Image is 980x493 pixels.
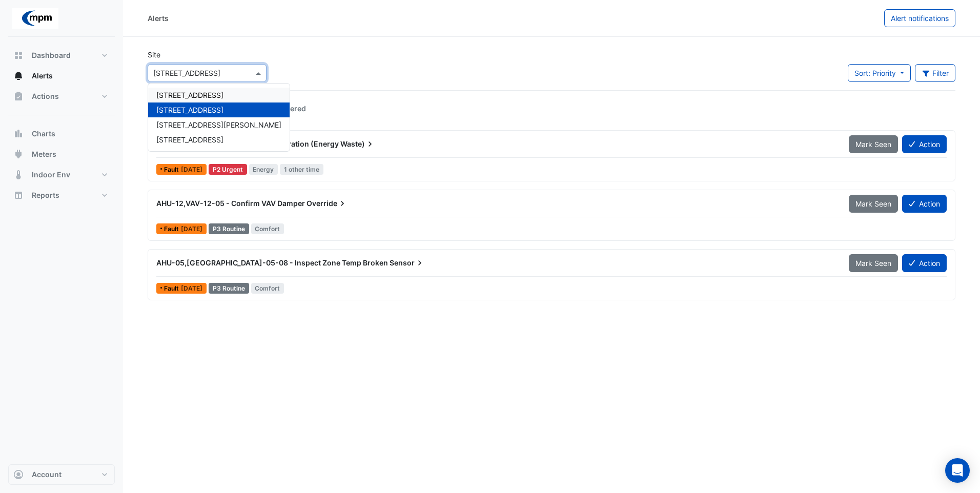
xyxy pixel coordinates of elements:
[8,45,115,66] button: Dashboard
[13,71,24,81] app-icon: Alerts
[148,13,169,24] div: Alerts
[164,285,181,292] span: Fault
[164,167,181,173] span: Fault
[32,469,62,480] span: Account
[249,164,278,175] span: Energy
[915,64,956,82] button: Filter
[849,254,898,272] button: Mark Seen
[12,8,58,29] img: Company Logo
[902,254,947,272] button: Action
[891,14,949,23] span: Alert notifications
[902,135,947,153] button: Action
[8,124,115,144] button: Charts
[32,129,55,139] span: Charts
[156,106,223,114] span: [STREET_ADDRESS]
[8,86,115,107] button: Actions
[855,199,891,208] span: Mark Seen
[209,283,249,294] div: P3 Routine
[148,49,160,60] label: Site
[307,198,348,209] span: Override
[251,223,284,234] span: Comfort
[280,164,323,175] span: 1 other time
[164,226,181,232] span: Fault
[855,259,891,268] span: Mark Seen
[32,149,56,159] span: Meters
[8,144,115,165] button: Meters
[209,164,247,175] div: P2 Urgent
[13,50,24,60] app-icon: Dashboard
[156,120,281,129] span: [STREET_ADDRESS][PERSON_NAME]
[13,170,24,180] app-icon: Indoor Env
[32,170,70,180] span: Indoor Env
[32,71,53,81] span: Alerts
[8,464,115,485] button: Account
[32,91,59,101] span: Actions
[8,165,115,185] button: Indoor Env
[945,458,970,483] div: Open Intercom Messenger
[156,135,223,144] span: [STREET_ADDRESS]
[156,91,223,99] span: [STREET_ADDRESS]
[181,225,202,233] span: Mon 08-Sep-2025 06:30 AWST
[849,135,898,153] button: Mark Seen
[32,190,59,200] span: Reports
[8,185,115,206] button: Reports
[156,199,305,208] span: AHU-12,VAV-12-05 - Confirm VAV Damper
[849,195,898,213] button: Mark Seen
[32,50,71,60] span: Dashboard
[855,140,891,149] span: Mark Seen
[181,284,202,292] span: Wed 27-Aug-2025 13:15 AWST
[13,190,24,200] app-icon: Reports
[390,258,425,268] span: Sensor
[13,129,24,139] app-icon: Charts
[148,84,290,151] div: Options List
[902,195,947,213] button: Action
[340,139,375,149] span: Waste)
[884,9,955,27] button: Alert notifications
[209,223,249,234] div: P3 Routine
[181,166,202,173] span: Thu 11-Sep-2025 21:00 AWST
[8,66,115,86] button: Alerts
[848,64,911,82] button: Sort: Priority
[156,258,388,267] span: AHU-05,[GEOGRAPHIC_DATA]-05-08 - Inspect Zone Temp Broken
[251,283,284,294] span: Comfort
[854,69,896,77] span: Sort: Priority
[13,91,24,101] app-icon: Actions
[13,149,24,159] app-icon: Meters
